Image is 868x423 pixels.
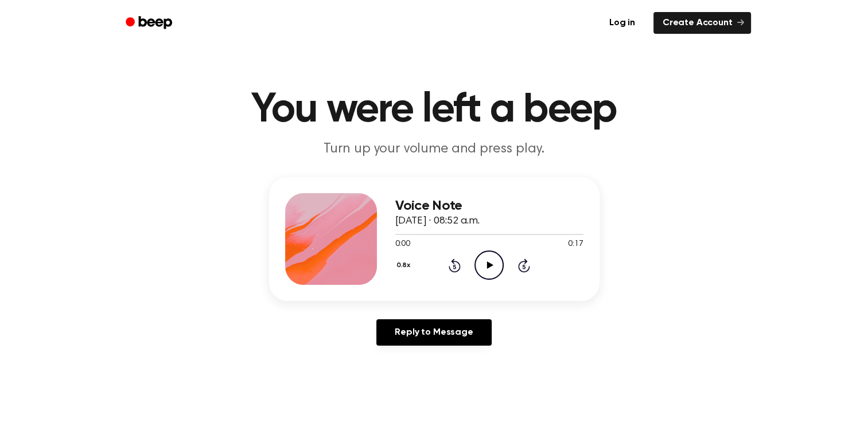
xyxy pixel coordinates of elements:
a: Beep [118,12,182,34]
a: Create Account [653,12,751,34]
h1: You were left a beep [141,89,728,131]
span: [DATE] · 08:52 a.m. [395,216,480,226]
a: Reply to Message [376,319,491,346]
span: 0:00 [395,238,410,250]
p: Turn up your volume and press play. [214,140,655,159]
button: 0.8x [395,256,415,275]
h3: Voice Note [395,198,583,214]
a: Log in [598,10,647,36]
span: 0:17 [568,238,583,250]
